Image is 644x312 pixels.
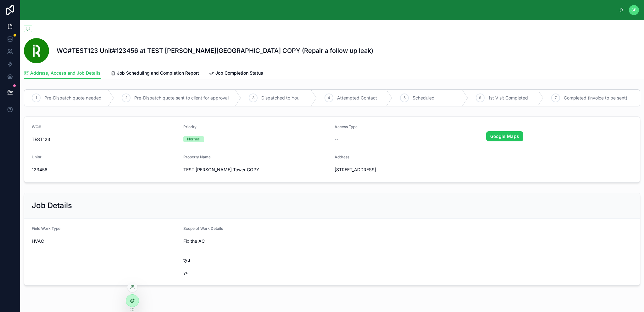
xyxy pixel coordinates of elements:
[183,124,197,129] span: Priority
[125,95,127,100] span: 2
[44,95,102,101] span: Pre-Dispatch quote needed
[32,136,178,143] span: TEST123
[328,95,330,100] span: 4
[32,167,178,173] span: 123456
[488,95,528,101] span: 1st Visit Completed
[32,155,42,159] span: Unit#
[252,95,254,100] span: 3
[183,226,223,231] span: Scope of Work Details
[335,155,349,159] span: Address
[261,95,299,101] span: Dispatched to You
[32,201,72,211] h2: Job Details
[335,136,338,143] span: --
[31,9,619,11] div: scrollable content
[134,95,229,101] span: Pre-Dispatch quote sent to client for approval
[117,70,199,76] span: Job Scheduling and Completion Report
[403,95,406,100] span: 5
[111,67,199,80] a: Job Scheduling and Completion Report
[335,124,358,129] span: Access Type
[30,70,101,76] span: Address, Access and Job Details
[413,95,435,101] span: Scheduled
[555,95,557,100] span: 7
[337,95,377,101] span: Attempted Contact
[564,95,627,101] span: Completed (invoice to be sent)
[631,8,636,13] span: SB
[25,10,25,10] img: App logo
[32,226,60,231] span: Field Work Type
[183,167,330,173] span: TEST [PERSON_NAME] Tower COPY
[183,155,211,159] span: Property Name
[486,131,524,141] a: Google Maps
[335,167,632,173] span: [STREET_ADDRESS]
[32,238,44,244] span: HVAC
[209,67,263,80] a: Job Completion Status
[24,67,101,79] a: Address, Access and Job Details
[36,95,37,100] span: 1
[32,124,41,129] span: WO#
[183,238,481,276] span: Fix the AC tyu yu
[479,95,481,100] span: 6
[57,46,373,55] h1: WO#TEST123 Unit#123456 at TEST [PERSON_NAME][GEOGRAPHIC_DATA] COPY (Repair a follow up leak)
[187,136,200,142] div: Normal
[215,70,263,76] span: Job Completion Status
